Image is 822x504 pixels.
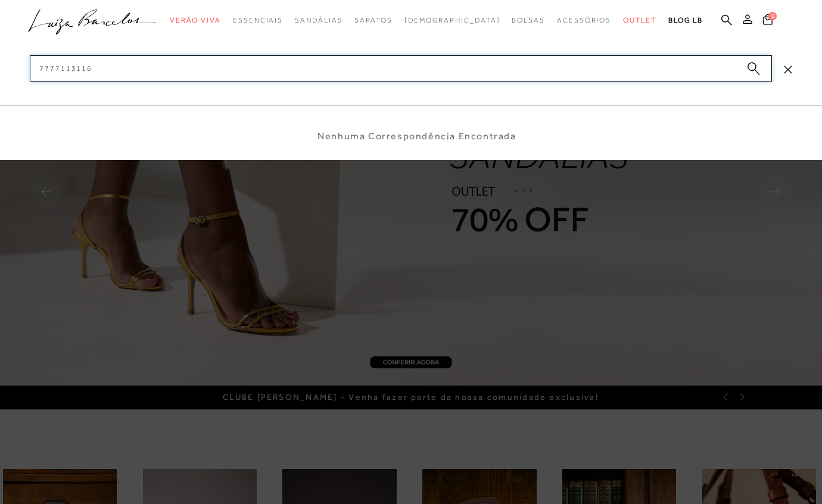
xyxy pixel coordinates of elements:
span: Sandálias [295,16,342,24]
span: Bolsas [512,16,545,24]
a: categoryNavScreenReaderText [295,10,342,32]
span: BLOG LB [668,16,703,24]
span: Outlet [623,16,656,24]
a: categoryNavScreenReaderText [233,10,283,32]
input: Buscar. [30,55,772,82]
button: 0 [759,13,776,29]
a: categoryNavScreenReaderText [354,10,392,32]
span: [DEMOGRAPHIC_DATA] [404,16,500,24]
li: Nenhuma Correspondência Encontrada [317,130,516,142]
a: categoryNavScreenReaderText [170,10,221,32]
span: Acessórios [557,16,611,24]
span: Sapatos [354,16,392,24]
span: Essenciais [233,16,283,24]
a: categoryNavScreenReaderText [623,10,656,32]
a: categoryNavScreenReaderText [557,10,611,32]
a: categoryNavScreenReaderText [512,10,545,32]
span: 0 [768,12,777,20]
a: noSubCategoriesText [404,10,500,32]
span: Verão Viva [170,16,221,24]
a: BLOG LB [668,10,703,32]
